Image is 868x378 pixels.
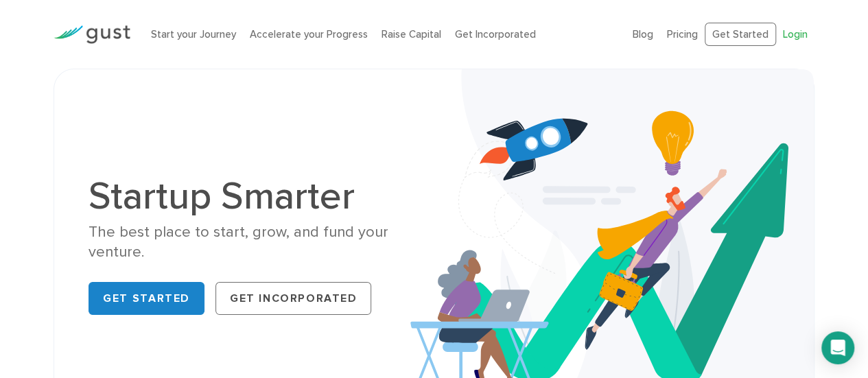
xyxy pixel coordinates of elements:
div: Open Intercom Messenger [821,331,854,364]
a: Blog [633,28,653,40]
img: Gust Logo [54,25,130,44]
a: Pricing [667,28,698,40]
a: Accelerate your Progress [250,28,368,40]
a: Start your Journey [151,28,236,40]
a: Get Incorporated [455,28,536,40]
h1: Startup Smarter [89,177,423,215]
a: Login [783,28,808,40]
div: The best place to start, grow, and fund your venture. [89,222,423,263]
a: Get Incorporated [215,282,372,315]
a: Get Started [705,23,776,47]
a: Get Started [89,282,204,315]
a: Raise Capital [382,28,441,40]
